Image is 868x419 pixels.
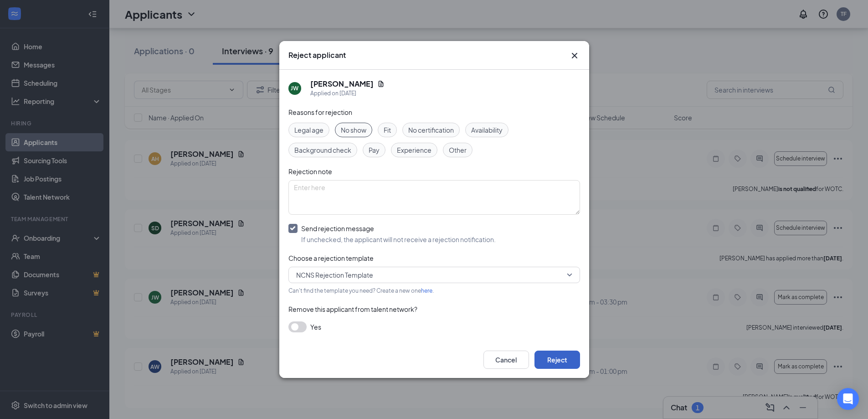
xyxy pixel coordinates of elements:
[421,287,432,294] a: here
[310,89,385,98] div: Applied on [DATE]
[534,351,580,369] button: Reject
[837,388,859,410] div: Open Intercom Messenger
[569,50,580,61] button: Close
[288,50,346,60] h3: Reject applicant
[483,351,529,369] button: Cancel
[288,305,417,313] span: Remove this applicant from talent network?
[291,84,298,92] div: JW
[569,50,580,61] svg: Cross
[408,125,454,135] span: No certification
[288,287,434,294] span: Can't find the template you need? Create a new one .
[310,321,321,332] span: Yes
[310,79,374,89] h5: [PERSON_NAME]
[384,125,391,135] span: Fit
[449,145,467,155] span: Other
[288,108,352,116] span: Reasons for rejection
[397,145,431,155] span: Experience
[294,145,351,155] span: Background check
[296,268,373,282] span: NCNS Rejection Template
[288,254,374,262] span: Choose a rejection template
[288,167,332,176] span: Rejection note
[341,125,366,135] span: No show
[377,80,385,88] svg: Document
[471,125,503,135] span: Availability
[369,145,380,155] span: Pay
[294,125,324,135] span: Legal age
